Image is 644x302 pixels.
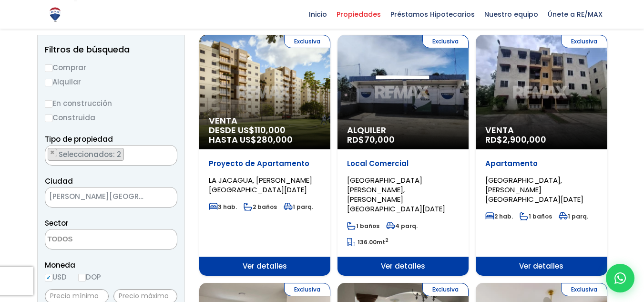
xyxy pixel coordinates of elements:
[45,146,51,166] textarea: Search
[485,159,597,168] p: Apartamento
[45,274,52,281] input: USD
[45,187,177,208] span: SANTO DOMINGO NORTE
[422,283,469,296] span: Exclusiva
[209,203,237,211] span: 3 hab.
[47,6,63,23] img: Logo de REMAX
[209,116,321,125] span: Venta
[485,212,513,220] span: 2 hab.
[45,176,73,186] span: Ciudad
[45,271,67,283] label: USD
[476,257,607,276] span: Ver detalles
[48,148,57,157] button: Remove item
[561,35,607,48] span: Exclusiva
[543,7,607,21] span: Únete a RE/MAX
[45,190,153,203] span: SANTO DOMINGO NORTE
[167,148,172,157] span: ×
[199,257,330,276] span: Ver detalles
[480,7,543,21] span: Nuestro equipo
[364,134,395,146] span: 70,000
[337,257,469,276] span: Ver detalles
[502,134,546,146] span: 2,900,000
[45,62,177,73] label: Comprar
[45,259,177,271] span: Moneda
[58,149,123,159] span: Seleccionados: 2
[45,115,52,122] input: Construida
[476,35,607,276] a: Exclusiva Venta RD$2,900,000 Apartamento [GEOGRAPHIC_DATA], [PERSON_NAME][GEOGRAPHIC_DATA][DATE] ...
[45,97,177,109] label: En construcción
[78,271,101,283] label: DOP
[50,148,55,157] span: ×
[45,76,177,88] label: Alquilar
[347,134,395,146] span: RD$
[284,203,313,211] span: 1 parq.
[347,238,388,246] span: mt
[347,159,459,168] p: Local Comercial
[166,148,172,157] button: Remove all items
[358,238,377,246] span: 136.00
[45,112,177,124] label: Construida
[209,159,321,168] p: Proyecto de Apartamento
[332,7,386,21] span: Propiedades
[347,125,459,135] span: Alquiler
[163,193,167,202] span: ×
[209,125,321,145] span: DESDE US$
[304,7,332,21] span: Inicio
[45,45,177,54] h2: Filtros de búsqueda
[45,79,52,86] input: Alquilar
[255,124,286,136] span: 110,000
[385,237,388,244] sup: 2
[209,175,312,195] span: LA JACAGUA, [PERSON_NAME][GEOGRAPHIC_DATA][DATE]
[199,35,330,276] a: Exclusiva Venta DESDE US$110,000 HASTA US$280,000 Proyecto de Apartamento LA JACAGUA, [PERSON_NAM...
[45,100,52,108] input: En construcción
[520,212,552,220] span: 1 baños
[45,218,69,228] span: Sector
[45,229,138,250] textarea: Search
[45,64,52,72] input: Comprar
[422,35,469,48] span: Exclusiva
[45,134,113,144] span: Tipo de propiedad
[347,222,379,230] span: 1 baños
[256,134,293,146] span: 280,000
[284,283,330,296] span: Exclusiva
[561,283,607,296] span: Exclusiva
[485,134,546,146] span: RD$
[153,190,167,205] button: Remove all items
[386,222,418,230] span: 4 parq.
[559,212,588,220] span: 1 parq.
[78,274,86,281] input: DOP
[284,35,330,48] span: Exclusiva
[386,7,480,21] span: Préstamos Hipotecarios
[485,125,597,135] span: Venta
[48,148,124,161] li: APARTAMENTO
[244,203,277,211] span: 2 baños
[347,175,445,214] span: [GEOGRAPHIC_DATA][PERSON_NAME], [PERSON_NAME][GEOGRAPHIC_DATA][DATE]
[209,135,321,145] span: HASTA US$
[337,35,469,276] a: Exclusiva Alquiler RD$70,000 Local Comercial [GEOGRAPHIC_DATA][PERSON_NAME], [PERSON_NAME][GEOGRA...
[485,175,583,204] span: [GEOGRAPHIC_DATA], [PERSON_NAME][GEOGRAPHIC_DATA][DATE]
